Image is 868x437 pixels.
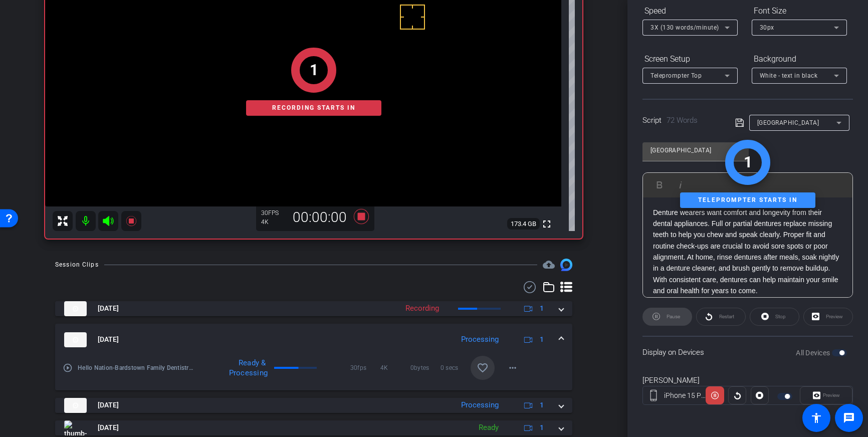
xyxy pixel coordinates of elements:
div: iPhone 15 Pro [664,390,706,401]
mat-icon: message [843,412,855,424]
img: thumb-nail [64,301,87,316]
div: 1 [744,151,752,173]
span: 1 [540,303,544,314]
span: 0bytes [410,363,441,373]
div: Background [752,51,847,68]
div: [PERSON_NAME] [642,375,853,386]
span: 30fps [350,363,380,373]
mat-expansion-panel-header: thumb-nail[DATE]Recording1 [55,301,572,316]
mat-icon: more_horiz [507,362,519,374]
mat-expansion-panel-header: thumb-nail[DATE]Ready1 [55,420,572,435]
p: Denture wearers want comfort and longevity from their dental appliances. Full or partial dentures... [653,207,842,297]
div: Processing [456,334,504,345]
img: Session clips [560,259,572,271]
label: All Devices [796,348,832,358]
span: [GEOGRAPHIC_DATA] [757,119,819,126]
span: 72 Words [667,116,698,125]
div: Recording starts in [246,100,381,116]
span: 4K [380,363,410,373]
div: Display on Devices [642,336,853,368]
div: Font Size [752,3,847,20]
span: 1 [540,334,544,345]
div: Teleprompter starts in [680,192,815,208]
mat-icon: cloud_upload [543,259,555,271]
div: thumb-nail[DATE]Processing1 [55,356,572,390]
span: 30px [760,24,774,31]
span: [DATE] [98,334,119,345]
mat-expansion-panel-header: thumb-nail[DATE]Processing1 [55,324,572,356]
span: 3X (130 words/minute) [650,24,719,31]
span: Teleprompter Top [650,72,702,79]
img: thumb-nail [64,398,87,413]
mat-icon: favorite_border [477,362,489,374]
div: Ready [474,422,504,433]
span: 1 [540,400,544,410]
span: [DATE] [98,400,119,410]
div: Speed [642,3,738,20]
mat-icon: accessibility [810,412,822,424]
mat-icon: play_circle_outline [63,363,73,373]
div: Session Clips [55,260,99,270]
span: 1 [540,422,544,433]
img: thumb-nail [64,332,87,347]
span: [DATE] [98,303,119,314]
span: [DATE] [98,422,119,433]
span: Destinations for your clips [543,259,555,271]
div: Ready & Processing [224,358,271,378]
div: 1 [310,59,318,81]
div: Script [642,115,721,126]
span: Hello Nation-Bardstown Family Dentistry-2025-09-22-11-57-07-178-0 [78,363,193,373]
img: thumb-nail [64,420,87,435]
span: White - text in black [760,72,818,79]
div: Recording [400,303,444,314]
div: Processing [456,399,504,411]
span: 0 secs [441,363,471,373]
div: Screen Setup [642,51,738,68]
mat-expansion-panel-header: thumb-nail[DATE]Processing1 [55,398,572,413]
